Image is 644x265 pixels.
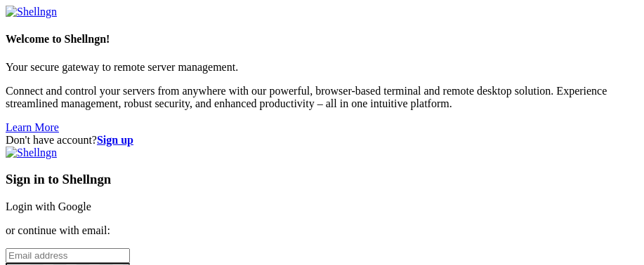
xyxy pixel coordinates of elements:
[6,134,638,147] div: Don't have account?
[6,201,91,212] a: Login with Google
[6,85,638,110] p: Connect and control your servers from anywhere with our powerful, browser-based terminal and remo...
[6,6,57,18] img: Shellngn
[6,172,638,187] h3: Sign in to Shellngn
[6,61,638,74] p: Your secure gateway to remote server management.
[6,248,130,263] input: Email address
[6,224,638,237] p: or continue with email:
[6,33,638,46] h4: Welcome to Shellngn!
[6,121,59,133] a: Learn More
[97,134,133,146] a: Sign up
[6,147,57,159] img: Shellngn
